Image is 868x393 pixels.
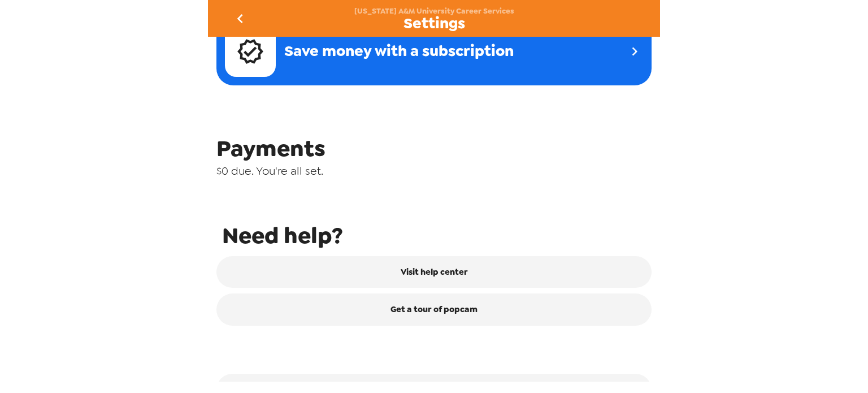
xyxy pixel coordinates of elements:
span: Save money with a subscription [284,41,514,62]
a: Save money with a subscription [216,18,652,85]
span: $0 due. You're all set. [216,163,652,178]
a: Get a tour of popcam [216,293,652,325]
span: Payments [216,133,652,163]
span: [US_STATE] A&M University Career Services [354,6,514,16]
span: Need help? [222,221,652,251]
span: Settings [403,16,465,31]
a: Visit help center [216,256,652,288]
